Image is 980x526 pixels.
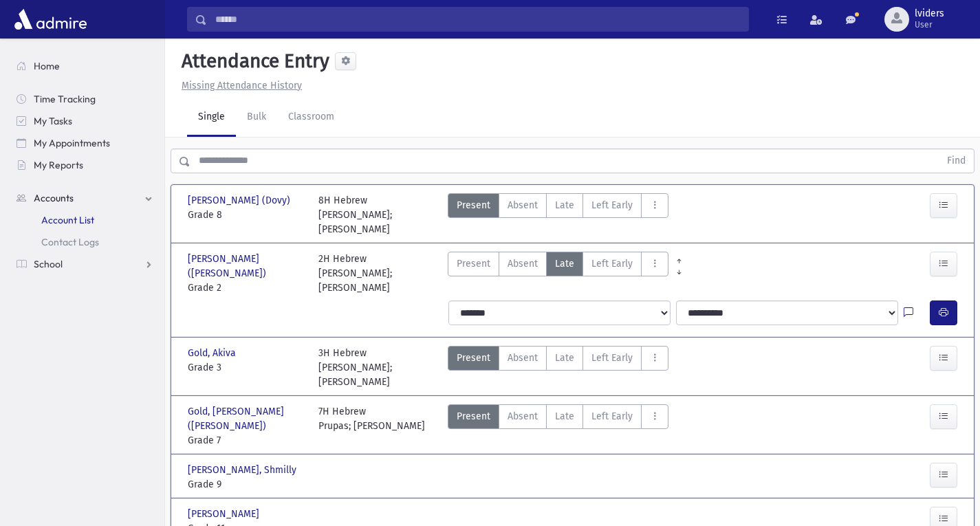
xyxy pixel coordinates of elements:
a: Single [187,98,236,137]
span: User [915,19,944,30]
u: Missing Attendance History [182,80,302,91]
a: My Appointments [6,132,164,154]
span: Grade 7 [188,433,305,448]
img: AdmirePro [11,6,90,33]
a: Classroom [277,98,345,137]
span: [PERSON_NAME], Shmilly [188,463,299,477]
span: Contact Logs [41,236,99,248]
input: Search [207,7,748,32]
a: My Reports [6,154,164,176]
span: Left Early [591,409,633,424]
div: 2H Hebrew [PERSON_NAME]; [PERSON_NAME] [318,252,435,295]
a: Time Tracking [6,88,164,110]
span: Grade 9 [188,477,305,492]
span: Late [555,198,574,212]
span: [PERSON_NAME] (Dovy) [188,193,293,208]
span: My Tasks [34,115,72,127]
span: Time Tracking [34,93,96,105]
span: Present [457,351,490,365]
div: AttTypes [448,404,668,448]
span: Grade 3 [188,360,305,375]
a: Contact Logs [6,231,164,253]
a: Accounts [6,187,164,209]
a: Bulk [236,98,277,137]
a: School [6,253,164,275]
span: Left Early [591,198,633,212]
button: Find [939,149,974,173]
a: My Tasks [6,110,164,132]
span: Late [555,351,574,365]
span: [PERSON_NAME] [188,507,262,521]
span: Absent [508,198,538,212]
span: Left Early [591,351,633,365]
div: 7H Hebrew Prupas; [PERSON_NAME] [318,404,425,448]
div: 8H Hebrew [PERSON_NAME]; [PERSON_NAME] [318,193,435,237]
span: Present [457,409,490,424]
a: Missing Attendance History [176,80,302,91]
div: AttTypes [448,346,668,389]
span: Late [555,256,574,271]
span: Absent [508,256,538,271]
div: AttTypes [448,252,668,295]
span: Account List [41,214,94,226]
span: Gold, [PERSON_NAME] ([PERSON_NAME]) [188,404,305,433]
span: Grade 2 [188,281,305,295]
a: Account List [6,209,164,231]
span: Present [457,198,490,212]
span: My Appointments [34,137,110,149]
span: Absent [508,351,538,365]
span: [PERSON_NAME] ([PERSON_NAME]) [188,252,305,281]
span: lviders [915,8,944,19]
a: Home [6,55,164,77]
span: Home [34,60,60,72]
span: Absent [508,409,538,424]
h5: Attendance Entry [176,50,329,73]
span: Gold, Akiva [188,346,239,360]
span: School [34,258,63,270]
span: Late [555,409,574,424]
span: Grade 8 [188,208,305,222]
span: Accounts [34,192,74,204]
div: 3H Hebrew [PERSON_NAME]; [PERSON_NAME] [318,346,435,389]
div: AttTypes [448,193,668,237]
span: Left Early [591,256,633,271]
span: Present [457,256,490,271]
span: My Reports [34,159,83,171]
